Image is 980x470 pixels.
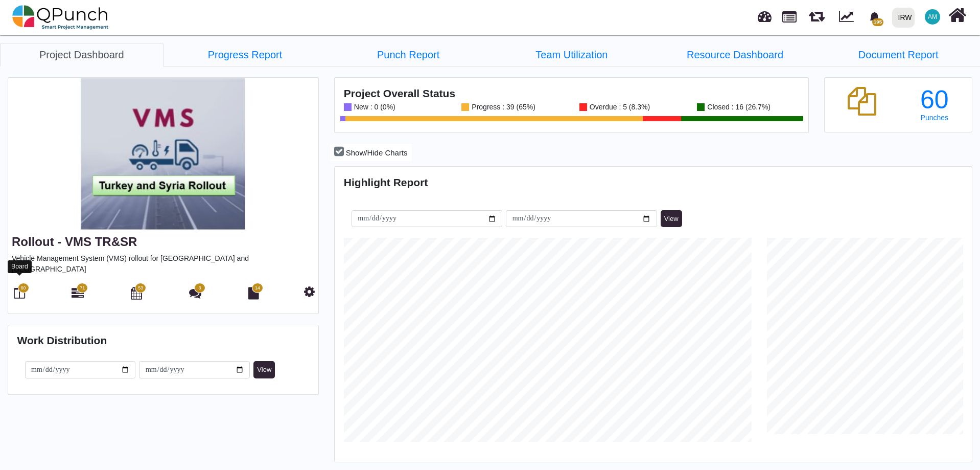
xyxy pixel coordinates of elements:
a: bell fill195 [863,1,888,33]
i: Document Library [248,287,259,299]
span: 195 [872,18,883,26]
img: qpunch-sp.fa6292f.png [12,2,109,33]
i: Gantt [72,287,84,299]
div: Progress : 39 (65%) [469,103,535,111]
div: IRW [898,9,912,27]
a: IRW [888,1,919,34]
a: Progress Report [164,43,327,66]
i: Calendar [131,287,142,299]
span: Show/Hide Charts [346,148,408,157]
i: Punch Discussion [189,287,201,299]
div: 60 [906,87,963,113]
a: Resource Dashboard [654,43,817,66]
h4: Work Distribution [17,334,310,347]
i: Project Settings [304,285,315,298]
div: Overdue : 5 (8.3%) [587,103,650,111]
a: 71 [72,291,84,299]
a: AM [919,1,946,33]
button: View [253,361,275,378]
span: Releases [809,5,825,22]
div: Notification [866,8,883,26]
a: Punch Report [326,43,490,66]
li: Rollout - VMS TR&SR [490,43,654,66]
p: Vehicle Management System (VMS) rollout for [GEOGRAPHIC_DATA] and [GEOGRAPHIC_DATA] [12,253,315,275]
span: 60 [20,285,26,292]
span: 71 [80,285,85,292]
button: Show/Hide Charts [330,144,411,162]
h4: Project Overall Status [344,87,800,100]
div: New : 0 (0%) [352,103,395,111]
span: Projects [782,7,797,23]
span: Punches [921,114,948,122]
span: Dashboard [758,6,772,21]
span: 53 [138,285,143,292]
h4: Highlight Report [344,176,963,189]
a: Rollout - VMS TR&SR [12,235,137,249]
svg: bell fill [869,12,880,23]
span: 14 [255,285,260,292]
span: 3 [199,285,201,292]
a: Document Report [816,43,980,66]
i: Home [948,6,966,25]
button: View [661,210,682,228]
a: 60 Punches [906,87,963,122]
span: AM [928,14,937,20]
span: Asad Malik [925,9,940,25]
div: Closed : 16 (26.7%) [705,103,771,111]
div: Board [8,260,32,273]
a: Team Utilization [490,43,654,66]
div: Dynamic Report [834,1,863,34]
